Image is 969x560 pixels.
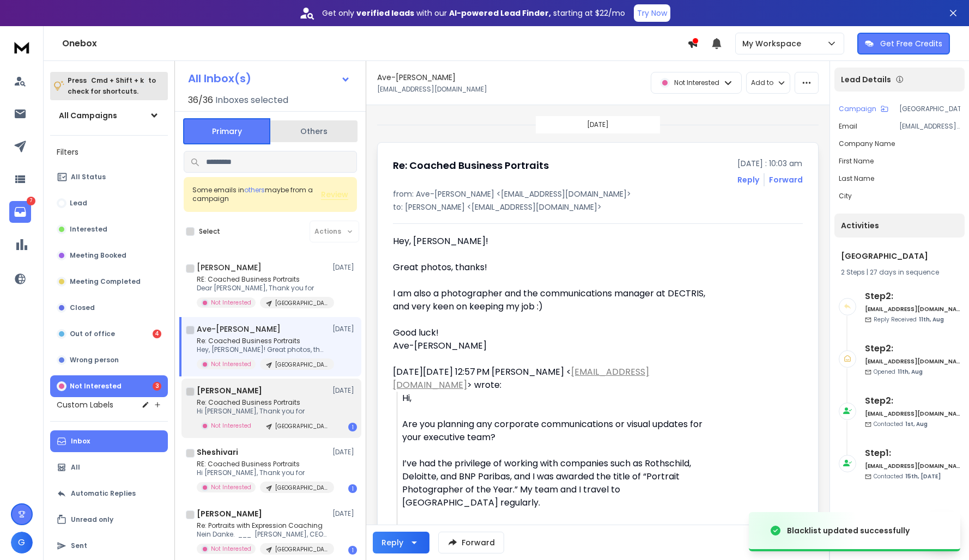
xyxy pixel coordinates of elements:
p: Automatic Replies [71,489,136,498]
p: Unread only [71,515,113,524]
p: Not Interested [211,483,251,491]
p: [DATE] [332,448,357,456]
h1: Ave-[PERSON_NAME] [377,72,456,83]
button: Inbox [50,430,168,452]
p: Dear [PERSON_NAME], Thank you for [197,284,328,293]
p: Company Name [839,139,895,148]
p: [DATE] [332,386,357,395]
button: Automatic Replies [50,483,168,504]
p: Try Now [637,8,667,19]
button: Primary [183,118,270,144]
p: Lead Details [841,74,891,85]
h1: Ave-[PERSON_NAME] [197,324,281,334]
span: 15th, [DATE] [905,472,941,480]
p: Not Interested [211,422,251,430]
h3: Inboxes selected [215,94,288,107]
p: My Workspace [742,38,806,49]
div: 4 [153,330,161,338]
p: 7 [27,197,35,205]
p: Not Interested [211,545,251,553]
button: G [11,532,33,553]
p: Not Interested [211,299,251,307]
p: Opened [874,368,923,376]
p: [GEOGRAPHIC_DATA] [275,484,328,492]
p: Not Interested [674,78,719,87]
p: [DATE] [587,120,609,129]
button: Closed [50,297,168,319]
div: | [841,268,958,277]
div: Some emails in maybe from a campaign [192,186,321,203]
span: 11th, Aug [898,368,923,376]
h1: [PERSON_NAME] [197,508,262,519]
h6: Step 2 : [865,394,960,407]
p: Hi [PERSON_NAME], Thank you for [197,407,328,416]
button: Out of office4 [50,323,168,345]
button: Forward [438,532,504,553]
span: 27 days in sequence [870,267,939,277]
button: Not Interested3 [50,375,168,397]
div: 1 [348,423,357,431]
button: Reply [737,174,759,185]
p: [DATE] [332,509,357,518]
h1: Sheshivari [197,447,238,458]
h1: Re: Coached Business Portraits [393,158,549,173]
h1: Onebox [62,37,687,50]
p: [EMAIL_ADDRESS][DOMAIN_NAME] [377,85,487,94]
p: [GEOGRAPHIC_DATA] [275,299,328,307]
button: Get Free Credits [857,33,950,54]
p: Out of office [70,330,115,338]
button: Campaign [839,105,888,113]
p: [DATE] [332,263,357,272]
h3: Filters [50,144,168,160]
p: Not Interested [211,360,251,368]
a: [EMAIL_ADDRESS][DOMAIN_NAME] [393,366,649,391]
p: City [839,192,852,200]
strong: AI-powered Lead Finder, [449,8,551,19]
p: to: [PERSON_NAME] <[EMAIL_ADDRESS][DOMAIN_NAME]> [393,202,803,212]
button: All Inbox(s) [179,68,359,89]
p: RE: Coached Business Portraits [197,460,328,468]
p: All [71,463,80,472]
span: 36 / 36 [188,94,213,107]
span: 2 Steps [841,267,865,277]
button: Reply [373,532,429,553]
button: Sent [50,535,168,557]
p: [DATE] : 10:03 am [737,158,803,169]
p: RE: Coached Business Portraits [197,275,328,284]
p: Re: Portraits with Expression Coaching [197,521,328,530]
h6: [EMAIL_ADDRESS][DOMAIN_NAME] [865,305,960,313]
p: Wrong person [70,356,119,364]
div: Blacklist updated successfully [787,525,910,536]
p: All Status [71,173,106,181]
h1: [PERSON_NAME] [197,262,262,273]
button: Others [270,119,358,143]
p: Contacted [874,420,928,428]
p: Interested [70,225,107,234]
label: Select [199,227,220,236]
p: Email [839,122,857,131]
button: All Status [50,166,168,188]
strong: verified leads [356,8,414,19]
p: Re: Coached Business Portraits [197,398,328,407]
button: Meeting Completed [50,271,168,293]
p: [DATE] [332,325,357,333]
span: 1st, Aug [905,420,928,428]
div: I am also a photographer and the communications manager at DECTRIS, and very keen on keeping my j... [393,287,711,313]
div: Ave-[PERSON_NAME] [393,339,711,352]
p: Re: Coached Business Portraits [197,337,328,345]
p: Nein Danke. ___ [PERSON_NAME], CEO ∞ [PERSON_NAME][EMAIL_ADDRESS][DOMAIN_NAME] [[PERSON_NAME][EMA... [197,530,328,539]
p: [GEOGRAPHIC_DATA] [275,545,328,553]
p: Get only with our starting at $22/mo [322,8,625,19]
button: Review [321,189,348,200]
p: Reply Received [874,315,944,324]
p: Campaign [839,105,876,113]
span: 11th, Aug [919,315,944,324]
p: [GEOGRAPHIC_DATA] [275,422,328,430]
h1: [GEOGRAPHIC_DATA] [841,251,958,261]
p: [GEOGRAPHIC_DATA] [899,105,960,113]
h1: All Campaigns [59,110,117,121]
p: [EMAIL_ADDRESS][DOMAIN_NAME] [899,122,960,131]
